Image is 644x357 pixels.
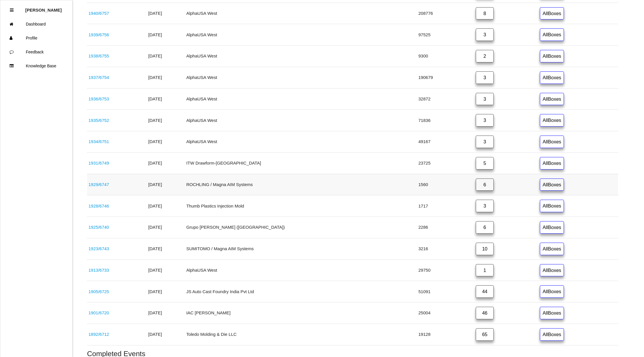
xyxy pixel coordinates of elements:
[185,302,417,324] td: IAC [PERSON_NAME]
[417,110,474,131] td: 71836
[88,268,109,273] a: 1913/6733
[185,24,417,46] td: AlphaUSA West
[88,139,109,144] a: 1934/6751
[417,46,474,67] td: 9300
[147,259,185,281] td: [DATE]
[88,310,109,315] a: 1901/6720
[417,217,474,238] td: 2286
[88,32,109,37] a: 1939/6756
[147,195,185,217] td: [DATE]
[540,114,564,127] a: AllBoxes
[147,302,185,324] td: [DATE]
[417,302,474,324] td: 25004
[540,157,564,170] a: AllBoxes
[185,67,417,88] td: AlphaUSA West
[88,225,109,230] a: 1925/6740
[10,3,14,17] div: Close
[540,200,564,212] a: AllBoxes
[476,307,494,319] a: 46
[476,221,494,234] a: 6
[88,118,109,123] a: 1935/6752
[185,259,417,281] td: AlphaUSA West
[25,3,62,12] p: Diana Harris
[147,46,185,67] td: [DATE]
[476,114,494,127] a: 3
[185,110,417,131] td: AlphaUSA West
[88,182,109,187] a: 1929/6747
[185,324,417,345] td: Toledo Molding & Die LLC
[417,131,474,153] td: 49167
[0,31,72,45] a: Profile
[417,152,474,174] td: 23725
[0,17,72,31] a: Dashboard
[417,24,474,46] td: 97525
[476,71,494,84] a: 3
[476,285,494,298] a: 44
[88,332,109,337] a: 1892/6712
[417,281,474,302] td: 51091
[185,174,417,195] td: ROCHLING / Magna AIM Systems
[185,3,417,24] td: AlphaUSA West
[88,289,109,294] a: 1905/6725
[540,221,564,234] a: AllBoxes
[185,46,417,67] td: AlphaUSA West
[540,28,564,41] a: AllBoxes
[540,328,564,341] a: AllBoxes
[476,243,494,255] a: 10
[147,3,185,24] td: [DATE]
[540,136,564,148] a: AllBoxes
[476,328,494,341] a: 65
[476,7,494,20] a: 8
[185,195,417,217] td: Thumb Plastics Injection Mold
[147,131,185,153] td: [DATE]
[417,67,474,88] td: 190679
[185,88,417,110] td: AlphaUSA West
[185,152,417,174] td: ITW Drawform-[GEOGRAPHIC_DATA]
[476,93,494,105] a: 3
[0,59,72,73] a: Knowledge Base
[88,53,109,58] a: 1938/6755
[417,3,474,24] td: 208776
[476,157,494,170] a: 5
[185,131,417,153] td: AlphaUSA West
[147,88,185,110] td: [DATE]
[185,217,417,238] td: Grupo [PERSON_NAME] ([GEOGRAPHIC_DATA])
[476,136,494,148] a: 3
[147,238,185,259] td: [DATE]
[476,178,494,191] a: 6
[540,71,564,84] a: AllBoxes
[417,238,474,259] td: 3216
[476,28,494,41] a: 3
[88,11,109,16] a: 1940/6757
[417,195,474,217] td: 1717
[417,88,474,110] td: 32872
[147,174,185,195] td: [DATE]
[540,93,564,105] a: AllBoxes
[147,217,185,238] td: [DATE]
[147,152,185,174] td: [DATE]
[185,281,417,302] td: JS Auto Cast Foundry India Pvt Ltd
[476,200,494,212] a: 3
[88,96,109,101] a: 1936/6753
[540,178,564,191] a: AllBoxes
[417,259,474,281] td: 29750
[88,75,109,80] a: 1937/6754
[147,24,185,46] td: [DATE]
[147,110,185,131] td: [DATE]
[417,324,474,345] td: 19128
[417,174,474,195] td: 1560
[540,264,564,277] a: AllBoxes
[540,285,564,298] a: AllBoxes
[476,50,494,62] a: 2
[0,45,72,59] a: Feedback
[147,281,185,302] td: [DATE]
[540,243,564,255] a: AllBoxes
[147,67,185,88] td: [DATE]
[88,246,109,251] a: 1923/6743
[540,7,564,20] a: AllBoxes
[540,50,564,62] a: AllBoxes
[476,264,494,277] a: 1
[88,203,109,208] a: 1928/6746
[88,161,109,165] a: 1931/6749
[540,307,564,319] a: AllBoxes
